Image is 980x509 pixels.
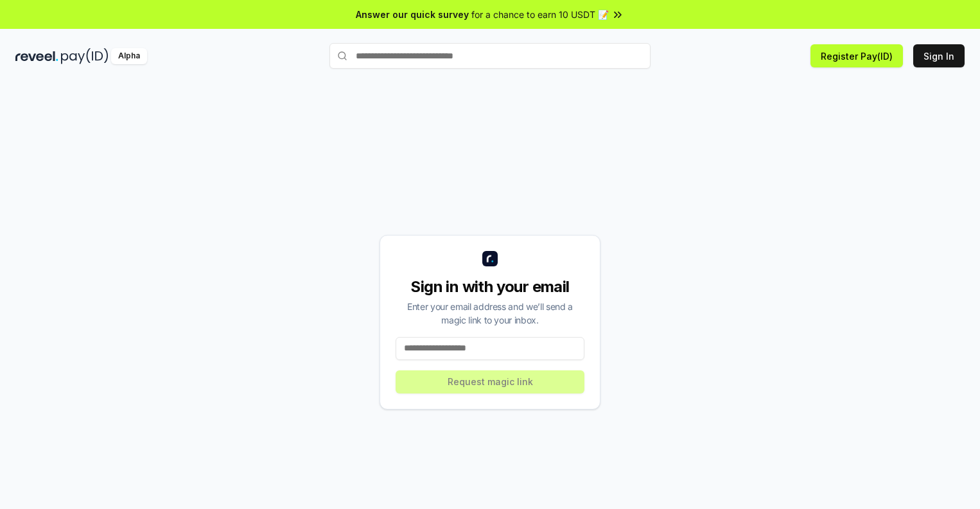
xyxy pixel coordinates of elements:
button: Sign In [913,44,965,67]
img: logo_small [482,251,498,266]
div: Sign in with your email [396,277,584,297]
button: Register Pay(ID) [810,44,903,67]
img: pay_id [61,48,109,64]
img: reveel_dark [15,48,58,64]
span: Answer our quick survey [356,8,469,21]
div: Enter your email address and we’ll send a magic link to your inbox. [396,300,584,327]
div: Alpha [111,48,147,64]
span: for a chance to earn 10 USDT 📝 [471,8,609,21]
